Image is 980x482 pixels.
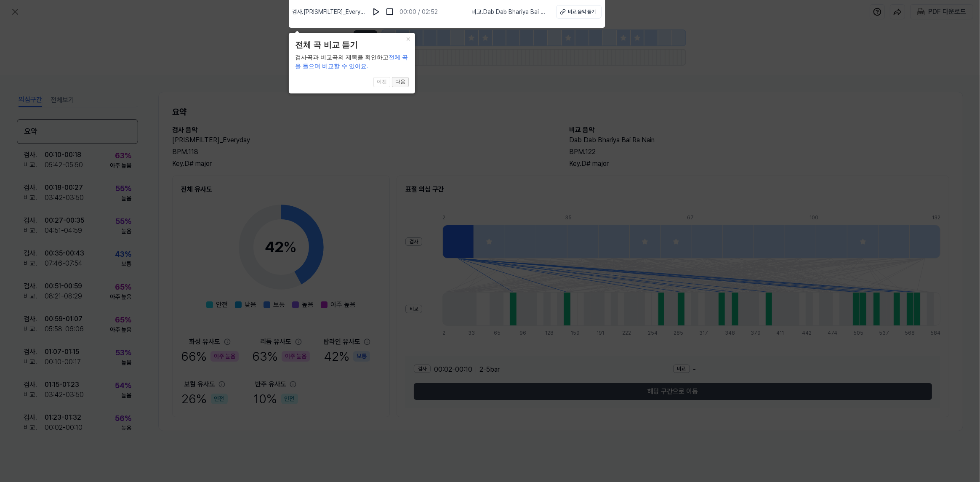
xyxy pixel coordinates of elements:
[568,8,596,16] div: 비교 음악 듣기
[372,8,381,16] img: play
[295,39,409,51] header: 전체 곡 비교 듣기
[556,5,602,19] button: 비교 음악 듣기
[295,54,408,69] span: 전체 곡을 들으며 비교할 수 있어요.
[292,8,366,16] span: 검사 . [PRISMFILTER]_Everyday
[472,8,546,16] span: 비교 . Dab Dab Bhariya Bai Ra Nain
[386,8,394,16] img: stop
[402,33,415,45] button: Close
[295,53,409,71] div: 검사곡과 비교곡의 제목을 확인하고
[400,8,438,16] div: 00:00 / 02:52
[392,77,409,87] button: 다음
